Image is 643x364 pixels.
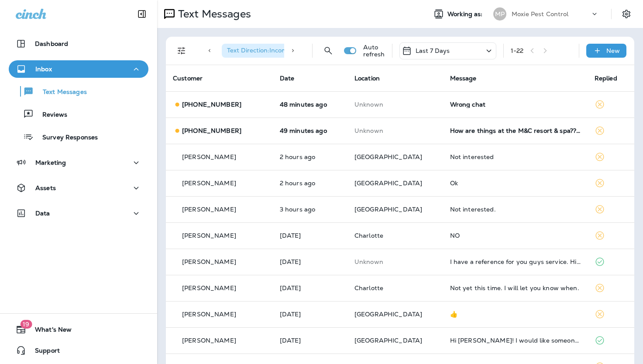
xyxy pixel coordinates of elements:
p: This customer does not have a last location and the phone number they messaged is not assigned to... [354,127,436,134]
p: [PERSON_NAME] [182,153,236,160]
button: Marketing [9,154,148,171]
p: [PERSON_NAME] [182,311,236,318]
p: Aug 12, 2025 07:36 AM [280,232,340,239]
p: Auto refresh [363,44,385,58]
span: Working as: [447,10,485,18]
div: I have a reference for you guys service. His name is Mauricio Flores and his cell number is 1 385... [450,258,581,265]
span: Message [450,74,477,82]
span: [GEOGRAPHIC_DATA] [354,179,422,187]
button: Settings [619,6,634,22]
p: [PERSON_NAME] [182,180,236,187]
span: [GEOGRAPHIC_DATA] [354,153,422,161]
div: Ok [450,180,581,187]
button: Dashboard [9,35,148,52]
span: Location [354,74,380,82]
div: Wrong chat [450,101,581,108]
p: [PERSON_NAME] [182,206,236,213]
p: Aug 11, 2025 05:16 PM [280,284,340,291]
p: [PERSON_NAME] [182,232,236,239]
p: [PERSON_NAME] [182,337,236,344]
div: Hi Moxie! I would like someone to come out to spray for flea and ticks and spiders. I've been see... [450,337,581,344]
div: Not interested. [450,206,581,213]
div: NO [450,232,581,239]
p: Assets [35,184,56,191]
span: Customer [173,74,203,82]
span: [GEOGRAPHIC_DATA] [354,310,422,318]
p: Moxie Pest Control [512,10,569,17]
button: Survey Responses [9,128,148,146]
button: Collapse Sidebar [130,5,154,23]
p: New [606,47,620,54]
div: Not interested [450,153,581,160]
button: Assets [9,179,148,197]
span: Text Direction : Incoming [227,46,296,54]
p: Aug 13, 2025 11:44 AM [280,153,340,160]
button: Data [9,205,148,222]
div: 1 - 22 [511,47,524,54]
span: Charlotte [354,284,383,292]
p: Aug 13, 2025 10:29 AM [280,206,340,213]
p: Aug 11, 2025 08:32 PM [280,258,340,265]
p: [PERSON_NAME] [182,258,236,265]
p: Last 7 Days [416,47,450,54]
span: [GEOGRAPHIC_DATA] [354,336,422,344]
p: This customer does not have a last location and the phone number they messaged is not assigned to... [354,258,436,265]
div: MP [493,7,506,21]
button: Inbox [9,60,148,78]
button: 19What's New [9,321,148,338]
div: Not yet this time. I will let you know when. [450,284,581,291]
span: [GEOGRAPHIC_DATA] [354,205,422,213]
p: Text Messages [34,88,87,97]
p: Aug 13, 2025 01:03 PM [280,127,340,134]
span: Date [280,74,295,82]
button: Reviews [9,105,148,123]
button: Support [9,342,148,359]
span: Support [26,347,60,357]
p: Aug 13, 2025 01:05 PM [280,101,340,108]
p: Aug 11, 2025 12:46 PM [280,311,340,318]
span: Replied [595,74,617,82]
div: How are things at the M&C resort & spa?? Are you staying until they return? [450,127,581,134]
p: [PHONE_NUMBER] [182,127,241,134]
p: Data [35,210,50,217]
button: Filters [173,42,190,59]
span: 19 [20,320,32,329]
p: [PHONE_NUMBER] [182,101,241,108]
p: Inbox [35,66,52,73]
p: Reviews [34,111,67,119]
span: Charlotte [354,232,383,239]
p: Aug 11, 2025 08:46 AM [280,337,340,344]
p: Marketing [35,159,66,166]
p: Aug 13, 2025 11:21 AM [280,180,340,187]
p: Survey Responses [34,134,98,142]
button: Text Messages [9,82,148,101]
button: Search Messages [320,42,337,59]
span: What's New [26,326,72,336]
div: 👍 [450,311,581,318]
p: This customer does not have a last location and the phone number they messaged is not assigned to... [354,101,436,108]
p: Dashboard [35,40,68,47]
p: Text Messages [175,7,251,21]
div: Text Direction:Incoming [222,44,311,58]
p: [PERSON_NAME] [182,284,236,291]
